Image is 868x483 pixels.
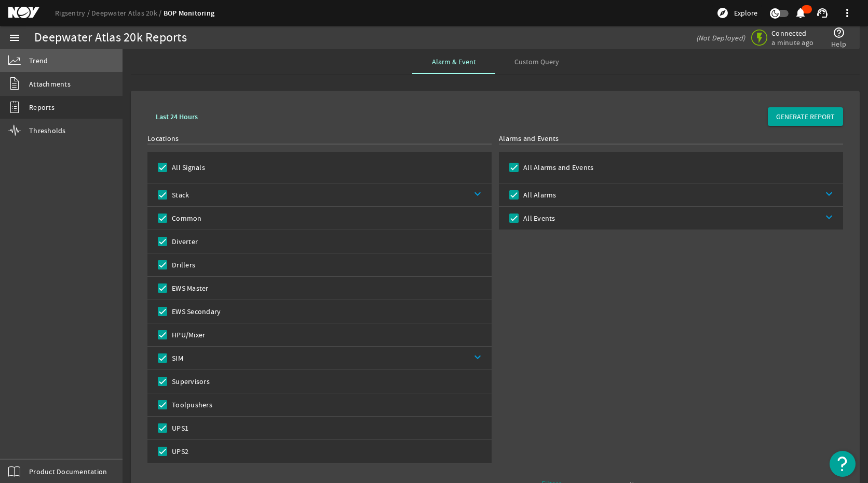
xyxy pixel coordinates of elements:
div: Deepwater Atlas 20k Reports [34,33,187,43]
mat-icon: menu [8,32,21,44]
a: Rigsentry [55,8,91,18]
a: Deepwater Atlas 20k [91,8,164,18]
label: SIM [170,353,183,363]
button: Explore [712,5,762,21]
label: Drillers [170,260,195,270]
label: All Alarms [521,190,557,200]
span: Reports [29,102,55,112]
label: Common [170,213,202,223]
button: GENERATE REPORT [768,107,843,126]
label: UPS1 [170,423,188,433]
mat-icon: notifications [794,7,807,19]
label: Stack [170,190,189,200]
button: Open Resource Center [830,451,856,477]
label: Toolpushers [170,400,212,410]
label: EWS Master [170,283,209,293]
label: All Events [521,213,555,223]
span: a minute ago [771,38,816,47]
mat-icon: explore [716,7,729,19]
label: All Signals [170,162,205,173]
span: Connected [771,29,816,38]
label: UPS2 [170,446,188,457]
div: Locations [147,133,492,144]
mat-icon: support_agent [816,7,829,19]
span: Explore [734,8,757,18]
span: Attachments [29,79,71,89]
label: Supervisors [170,376,210,387]
span: GENERATE REPORT [776,111,835,122]
b: Last 24 Hours [156,112,198,122]
div: Alarms and Events [499,133,843,144]
div: (Not Deployed) [692,33,750,43]
mat-icon: help_outline [833,26,845,39]
span: Trend [29,55,48,66]
label: All Alarms and Events [521,162,593,173]
label: Diverter [170,236,198,247]
span: Custom Query [514,58,559,65]
span: Thresholds [29,125,66,136]
span: Help [831,39,846,49]
span: Alarm & Event [432,58,476,65]
button: more_vert [835,1,860,25]
span: Product Documentation [29,466,107,477]
label: EWS Secondary [170,306,221,317]
button: Last 24 Hours [147,107,206,126]
a: BOP Monitoring [164,8,215,18]
label: HPU/Mixer [170,330,205,340]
